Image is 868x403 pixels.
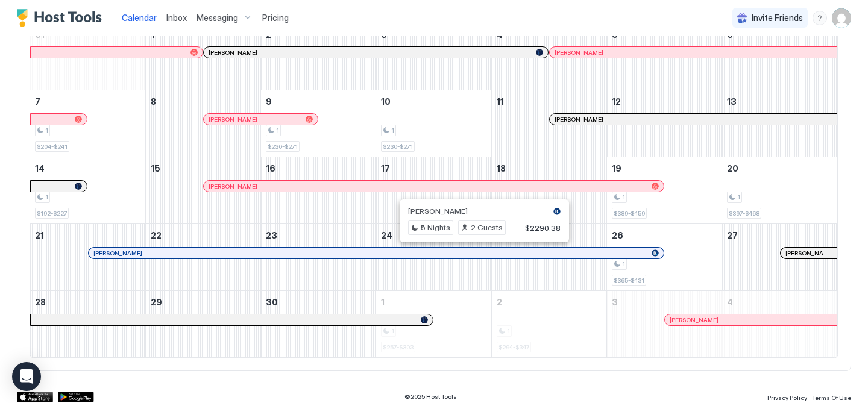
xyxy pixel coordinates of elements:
[555,49,832,57] div: [PERSON_NAME]
[122,11,157,24] a: Calendar
[209,116,257,123] span: [PERSON_NAME]
[261,90,376,113] a: September 9, 2025
[606,291,722,358] td: October 3, 2025
[266,297,278,307] span: 30
[376,23,491,46] a: September 3, 2025
[209,183,658,190] div: [PERSON_NAME]
[151,230,162,240] span: 22
[268,143,298,151] span: $230-$271
[722,23,837,46] a: September 6, 2025
[727,230,738,240] span: 27
[722,224,837,291] td: September 27, 2025
[35,297,46,307] span: 28
[381,163,390,173] span: 17
[491,157,606,224] td: September 18, 2025
[197,13,238,23] span: Messaging
[612,163,621,173] span: 19
[376,291,491,358] td: October 1, 2025
[30,291,145,313] a: September 28, 2025
[209,49,543,57] div: [PERSON_NAME]
[122,13,157,23] span: Calendar
[146,291,260,313] a: September 29, 2025
[612,230,623,240] span: 26
[266,230,277,240] span: 23
[813,11,827,25] div: menu
[607,90,722,113] a: September 12, 2025
[612,297,618,307] span: 3
[722,224,837,246] a: September 27, 2025
[722,291,837,313] a: October 4, 2025
[151,163,160,173] span: 15
[146,90,260,113] a: September 8, 2025
[261,291,376,358] td: September 30, 2025
[555,116,832,123] div: [PERSON_NAME]
[17,9,107,27] a: Host Tools Logo
[722,291,837,358] td: October 4, 2025
[58,392,94,402] a: Google Play Store
[145,224,260,291] td: September 22, 2025
[727,297,733,307] span: 4
[421,222,450,233] span: 5 Nights
[492,291,606,313] a: October 2, 2025
[376,90,491,157] td: September 10, 2025
[146,224,260,246] a: September 22, 2025
[607,291,722,313] a: October 3, 2025
[376,224,491,246] a: September 24, 2025
[722,157,837,224] td: September 20, 2025
[30,291,145,358] td: September 28, 2025
[391,127,394,134] span: 1
[497,297,502,307] span: 2
[146,23,260,46] a: September 1, 2025
[670,316,719,324] span: [PERSON_NAME]
[612,96,621,107] span: 12
[491,291,606,358] td: October 2, 2025
[555,49,603,57] span: [PERSON_NAME]
[404,393,457,401] span: © 2025 Host Tools
[785,249,832,257] span: [PERSON_NAME]
[37,143,68,151] span: $204-$241
[209,116,313,123] div: [PERSON_NAME]
[491,90,606,157] td: September 11, 2025
[30,23,145,46] a: August 31, 2025
[737,193,740,201] span: 1
[261,224,376,246] a: September 23, 2025
[607,23,722,46] a: September 5, 2025
[376,224,491,291] td: September 24, 2025
[35,230,44,240] span: 21
[151,96,156,107] span: 8
[30,90,145,113] a: September 7, 2025
[45,127,48,134] span: 1
[722,90,837,157] td: September 13, 2025
[606,157,722,224] td: September 19, 2025
[492,157,606,180] a: September 18, 2025
[266,96,272,107] span: 9
[614,210,645,217] span: $389-$459
[145,90,260,157] td: September 8, 2025
[261,224,376,291] td: September 23, 2025
[492,224,606,246] a: September 25, 2025
[812,394,851,401] span: Terms Of Use
[383,143,413,151] span: $230-$271
[45,193,48,201] span: 1
[17,392,53,402] a: App Store
[381,297,385,307] span: 1
[722,157,837,180] a: September 20, 2025
[145,291,260,358] td: September 29, 2025
[30,157,145,224] td: September 14, 2025
[622,193,625,201] span: 1
[30,157,145,180] a: September 14, 2025
[767,390,807,403] a: Privacy Policy
[12,362,41,391] div: Open Intercom Messenger
[166,13,187,23] span: Inbox
[525,223,561,233] span: $2290.38
[376,90,491,113] a: September 10, 2025
[261,23,376,46] a: September 2, 2025
[145,23,260,90] td: September 1, 2025
[752,13,803,23] span: Invite Friends
[471,222,503,233] span: 2 Guests
[727,96,737,107] span: 13
[729,210,759,217] span: $397-$468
